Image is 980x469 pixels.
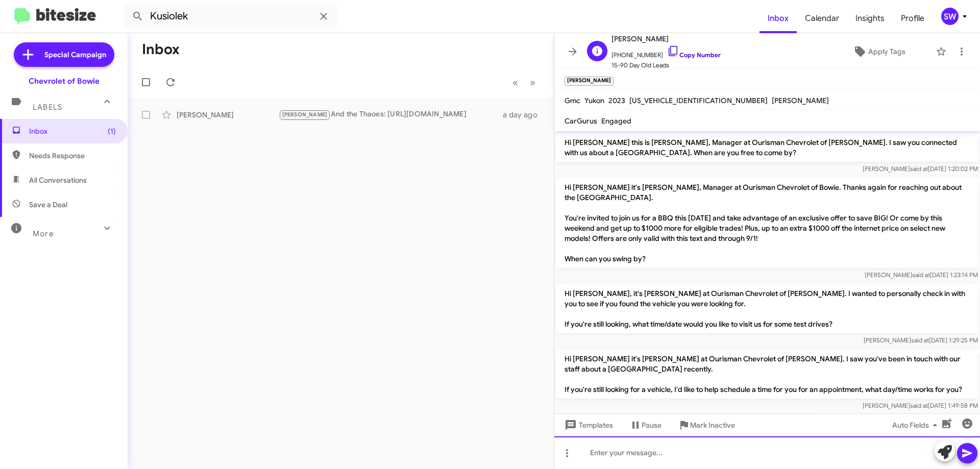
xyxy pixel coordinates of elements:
[562,416,613,434] span: Templates
[826,42,931,61] button: Apply Tags
[893,4,933,33] a: Profile
[565,96,580,105] span: Gmc
[910,402,928,409] span: said at
[670,416,743,434] button: Mark Inactive
[507,72,542,93] nav: Page navigation example
[565,116,597,126] span: CarGurus
[556,284,978,333] p: Hi [PERSON_NAME], it's [PERSON_NAME] at Ourisman Chevrolet of [PERSON_NAME]. I wanted to personal...
[892,416,941,434] span: Auto Fields
[611,45,721,60] span: [PHONE_NUMBER]
[911,336,929,344] span: said at
[629,96,768,105] span: [US_VEHICLE_IDENTIFICATION_NUMBER]
[933,8,969,25] button: SW
[941,8,959,25] div: SW
[642,416,661,434] span: Pause
[797,4,847,33] a: Calendar
[33,229,54,238] span: More
[29,175,87,185] span: All Conversations
[108,126,116,136] span: (1)
[14,42,114,67] a: Special Campaign
[556,178,978,268] p: Hi [PERSON_NAME] it's [PERSON_NAME], Manager at Ourisman Chevrolet of Bowie. Thanks again for rea...
[759,4,797,33] a: Inbox
[884,416,949,434] button: Auto Fields
[29,76,100,86] div: Chevrolet of Bowie
[33,103,62,112] span: Labels
[865,271,978,279] span: [PERSON_NAME] [DATE] 1:23:14 PM
[142,41,180,58] h1: Inbox
[279,109,503,120] div: And the Thaoes: [URL][DOMAIN_NAME]
[44,50,106,60] span: Special Campaign
[667,51,721,59] a: Copy Number
[910,165,928,172] span: said at
[611,60,721,70] span: 15-90 Day Old Leads
[530,76,535,89] span: »
[863,165,978,172] span: [PERSON_NAME] [DATE] 1:20:02 PM
[690,416,735,434] span: Mark Inactive
[601,116,631,126] span: Engaged
[556,133,978,162] p: Hi [PERSON_NAME] this is [PERSON_NAME], Manager at Ourisman Chevrolet of [PERSON_NAME]. I saw you...
[506,72,524,93] button: Previous
[912,271,930,279] span: said at
[565,77,614,86] small: [PERSON_NAME]
[29,151,116,161] span: Needs Response
[29,200,67,210] span: Save a Deal
[282,111,328,118] span: [PERSON_NAME]
[847,4,893,33] a: Insights
[611,33,721,45] span: [PERSON_NAME]
[512,76,518,89] span: «
[524,72,542,93] button: Next
[584,96,604,105] span: Yukon
[29,126,116,136] span: Inbox
[124,4,338,29] input: Search
[556,350,978,399] p: Hi [PERSON_NAME] it's [PERSON_NAME] at Ourisman Chevrolet of [PERSON_NAME]. I saw you've been in ...
[503,110,546,120] div: a day ago
[868,42,905,61] span: Apply Tags
[772,96,829,105] span: [PERSON_NAME]
[177,110,279,120] div: [PERSON_NAME]
[863,402,978,409] span: [PERSON_NAME] [DATE] 1:49:58 PM
[608,96,625,105] span: 2023
[554,416,621,434] button: Templates
[864,336,978,344] span: [PERSON_NAME] [DATE] 1:29:25 PM
[621,416,670,434] button: Pause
